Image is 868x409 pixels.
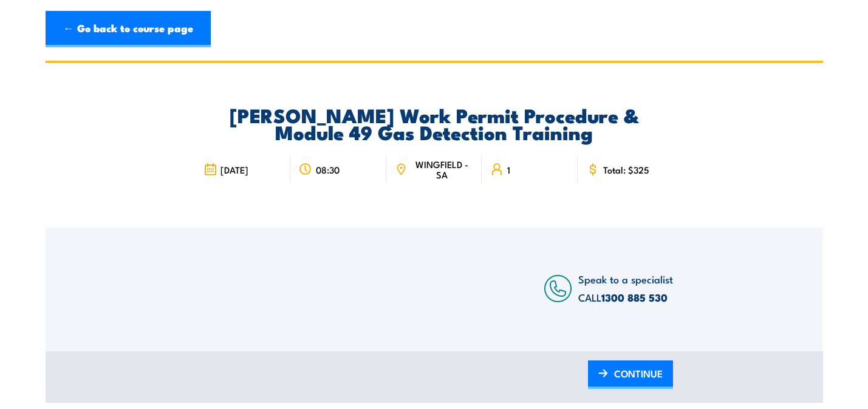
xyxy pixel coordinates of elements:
[195,106,673,140] h2: [PERSON_NAME] Work Permit Procedure & Module 49 Gas Detection Training
[601,289,668,305] a: 1300 885 530
[411,159,473,180] span: WINGFIELD - SA
[603,164,649,175] span: Total: $325
[46,11,211,47] a: ← Go back to course page
[316,164,340,175] span: 08:30
[578,271,673,305] span: Speak to a specialist CALL
[507,164,510,175] span: 1
[614,357,663,390] span: CONTINUE
[588,360,673,389] a: CONTINUE
[220,164,248,175] span: [DATE]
